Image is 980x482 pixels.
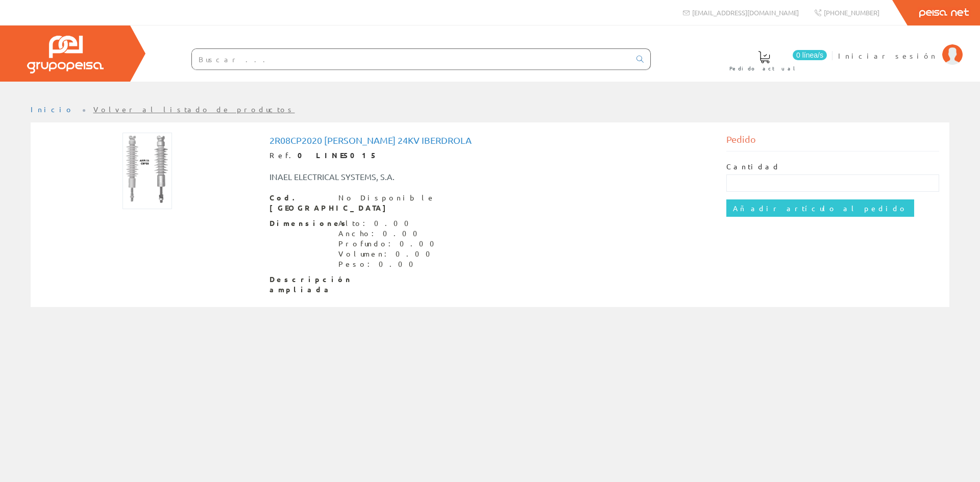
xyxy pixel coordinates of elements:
span: Dimensiones [269,218,331,229]
span: 0 línea/s [793,50,827,60]
div: Volumen: 0.00 [338,249,440,259]
div: Alto: 0.00 [338,218,440,229]
div: Profundo: 0.00 [338,239,440,249]
input: Añadir artículo al pedido [726,199,914,217]
span: Cod. [GEOGRAPHIC_DATA] [269,193,331,213]
div: Pedido [726,133,940,151]
div: Ref. [269,150,711,161]
label: Cantidad [726,162,780,172]
div: Ancho: 0.00 [338,229,440,239]
a: Volver al listado de productos [93,105,295,114]
div: INAEL ELECTRICAL SYSTEMS, S.A. [262,171,528,183]
img: Foto artículo 2r08cp2020 Aislador Rigido Arpi 24kv Iberdrola (97.041984732824x150) [122,133,172,209]
div: Peso: 0.00 [338,259,440,269]
input: Buscar ... [192,49,630,69]
span: Pedido actual [729,63,799,73]
img: Grupo Peisa [27,36,104,73]
span: [PHONE_NUMBER] [824,8,879,17]
strong: 0 LINE5015 [298,150,378,160]
h1: 2r08cp2020 [PERSON_NAME] 24kv Iberdrola [269,135,711,145]
a: Iniciar sesión [838,42,963,52]
span: Iniciar sesión [838,50,937,61]
div: No Disponible [338,193,435,203]
a: Inicio [31,105,74,114]
span: [EMAIL_ADDRESS][DOMAIN_NAME] [692,8,799,17]
span: Descripción ampliada [269,274,331,295]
